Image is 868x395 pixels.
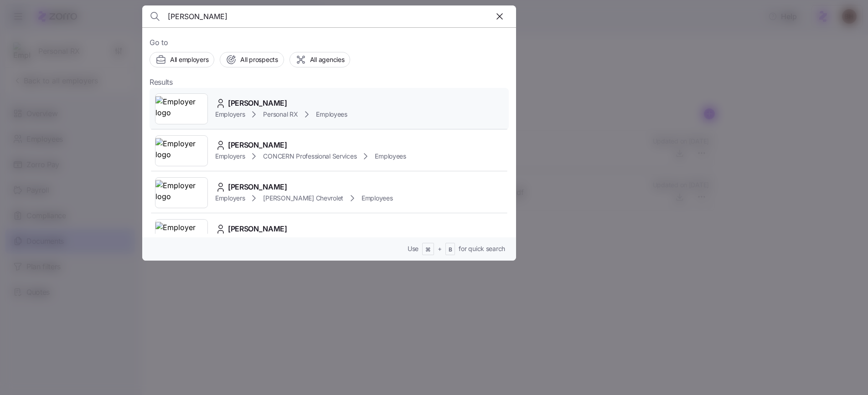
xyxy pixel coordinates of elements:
[316,110,347,119] span: Employees
[375,152,406,161] span: Employees
[155,138,207,164] img: Employer logo
[289,52,351,67] button: All agencies
[155,180,207,205] img: Employer logo
[215,194,245,203] span: Employers
[459,244,505,253] span: for quick search
[215,110,245,119] span: Employers
[215,152,245,161] span: Employers
[263,194,343,203] span: [PERSON_NAME] Chevrolet
[220,52,284,67] button: All prospects
[263,110,298,119] span: Personal RX
[425,246,431,254] span: ⌘
[408,244,418,253] span: Use
[228,139,287,151] span: [PERSON_NAME]
[449,246,452,254] span: B
[150,37,509,48] span: Go to
[228,223,287,235] span: [PERSON_NAME]
[228,97,287,109] span: [PERSON_NAME]
[170,55,208,64] span: All employers
[362,194,393,203] span: Employees
[150,52,214,67] button: All employers
[310,55,345,64] span: All agencies
[438,244,442,253] span: +
[150,77,173,88] span: Results
[240,55,278,64] span: All prospects
[155,96,207,122] img: Employer logo
[228,181,287,193] span: [PERSON_NAME]
[263,152,356,161] span: CONCERN Professional Services
[155,222,207,247] img: Employer logo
